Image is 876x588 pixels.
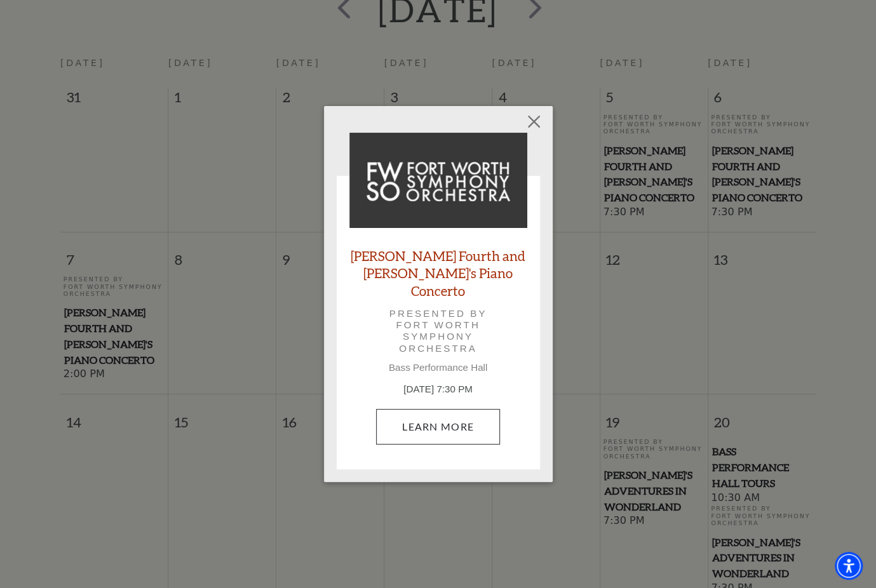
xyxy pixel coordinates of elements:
[522,109,546,133] button: Close
[349,382,527,397] p: [DATE] 7:30 PM
[367,308,509,354] p: Presented by Fort Worth Symphony Orchestra
[835,552,863,580] div: Accessibility Menu
[349,362,527,373] p: Bass Performance Hall
[376,409,500,444] a: September 6, 7:30 PM Learn More
[349,247,527,299] a: [PERSON_NAME] Fourth and [PERSON_NAME]'s Piano Concerto
[349,133,527,228] img: Brahms Fourth and Grieg's Piano Concerto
